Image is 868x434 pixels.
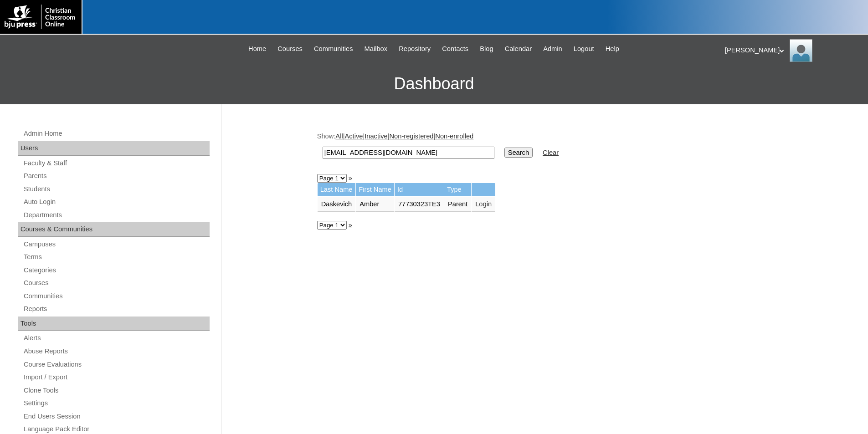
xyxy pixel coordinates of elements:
[18,317,210,331] div: Tools
[475,44,498,54] a: Blog
[23,385,210,396] a: Clone Tools
[539,44,567,54] a: Admin
[23,196,210,208] a: Auto Login
[344,133,363,140] a: Active
[365,44,388,54] span: Mailbox
[505,44,532,54] span: Calendar
[323,147,494,159] input: Search
[442,44,468,54] span: Contacts
[318,197,356,212] td: Daskevich
[480,44,493,54] span: Blog
[23,359,210,370] a: Course Evaluations
[318,183,356,196] td: Last Name
[390,133,434,140] a: Non-registered
[23,277,210,289] a: Courses
[23,398,210,409] a: Settings
[365,133,388,140] a: Inactive
[444,183,471,196] td: Type
[500,44,536,54] a: Calendar
[23,265,210,276] a: Categories
[23,411,210,422] a: End Users Session
[18,222,210,237] div: Courses & Communities
[569,44,599,54] a: Logout
[5,5,77,29] img: logo-white.png
[335,133,343,140] a: All
[725,39,859,62] div: [PERSON_NAME]
[23,158,210,169] a: Faculty & Staff
[435,133,473,140] a: Non-enrolled
[349,221,352,229] a: »
[399,44,431,54] span: Repository
[309,44,358,54] a: Communities
[395,197,444,212] td: 77730323TE3
[574,44,594,54] span: Logout
[23,128,210,139] a: Admin Home
[475,200,492,208] a: Login
[273,44,307,54] a: Courses
[444,197,471,212] td: Parent
[23,332,210,344] a: Alerts
[23,251,210,263] a: Terms
[23,303,210,315] a: Reports
[360,44,392,54] a: Mailbox
[23,372,210,383] a: Import / Export
[248,44,266,54] span: Home
[606,44,619,54] span: Help
[356,197,394,212] td: Amber
[23,291,210,302] a: Communities
[23,346,210,357] a: Abuse Reports
[543,149,559,156] a: Clear
[23,170,210,182] a: Parents
[356,183,394,196] td: First Name
[395,183,444,196] td: Id
[18,141,210,156] div: Users
[317,132,768,164] div: Show: | | | |
[349,174,352,182] a: »
[543,44,562,54] span: Admin
[790,39,812,62] img: Esther Loredo
[314,44,353,54] span: Communities
[23,209,210,221] a: Departments
[277,44,303,54] span: Courses
[23,184,210,195] a: Students
[437,44,473,54] a: Contacts
[23,239,210,250] a: Campuses
[5,63,863,104] h3: Dashboard
[394,44,435,54] a: Repository
[504,148,533,158] input: Search
[244,44,271,54] a: Home
[601,44,624,54] a: Help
